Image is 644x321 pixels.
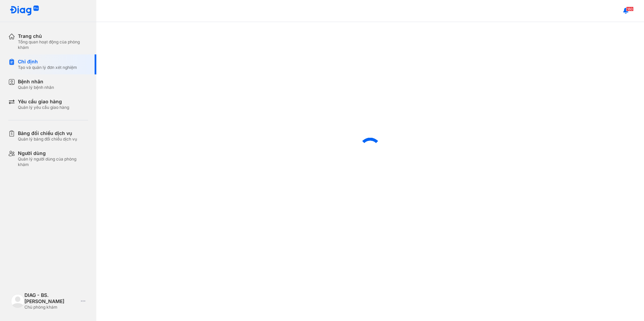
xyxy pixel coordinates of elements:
div: Quản lý người dùng của phòng khám [18,156,88,167]
div: Tổng quan hoạt động của phòng khám [18,39,88,50]
div: Bảng đối chiếu dịch vụ [18,130,77,136]
div: DIAG - BS. [PERSON_NAME] [24,292,78,304]
div: Chủ phòng khám [24,304,78,310]
img: logo [11,294,24,308]
div: Chỉ định [18,59,77,65]
span: 160 [626,7,634,11]
div: Quản lý bảng đối chiếu dịch vụ [18,136,77,142]
div: Bệnh nhân [18,79,54,85]
div: Tạo và quản lý đơn xét nghiệm [18,65,77,70]
div: Trang chủ [18,33,88,39]
div: Quản lý yêu cầu giao hàng [18,105,69,110]
div: Người dùng [18,150,88,156]
div: Yêu cầu giao hàng [18,99,69,105]
div: Quản lý bệnh nhân [18,85,54,90]
img: logo [10,6,39,16]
